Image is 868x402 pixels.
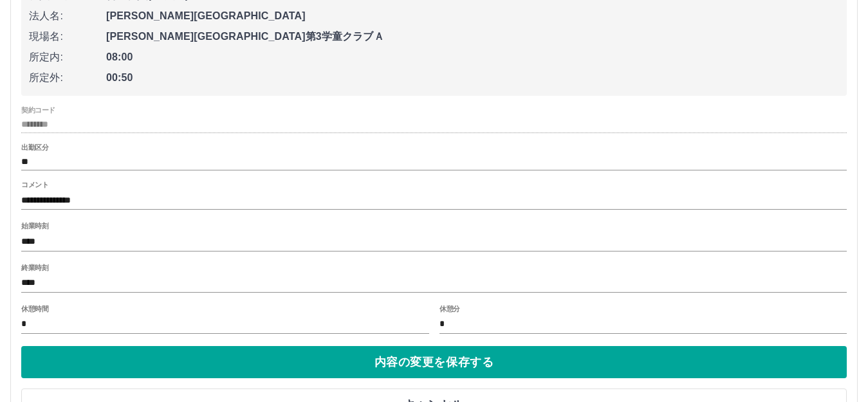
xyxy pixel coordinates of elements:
[21,262,48,272] label: 終業時刻
[29,70,106,86] span: 所定外:
[29,50,106,65] span: 所定内:
[21,346,847,378] button: 内容の変更を保存する
[21,105,55,115] label: 契約コード
[21,221,48,231] label: 始業時刻
[21,180,48,190] label: コメント
[29,29,106,44] span: 現場名:
[106,8,839,24] span: [PERSON_NAME][GEOGRAPHIC_DATA]
[29,8,106,24] span: 法人名:
[106,29,839,44] span: [PERSON_NAME][GEOGRAPHIC_DATA]第3学童クラブＡ
[21,304,48,313] label: 休憩時間
[439,304,460,313] label: 休憩分
[21,143,48,152] label: 出勤区分
[106,50,839,65] span: 08:00
[106,70,839,86] span: 00:50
